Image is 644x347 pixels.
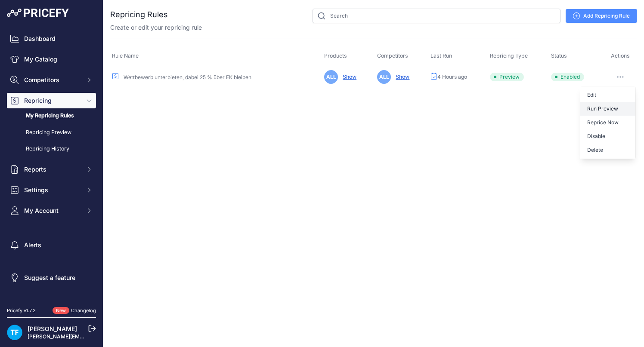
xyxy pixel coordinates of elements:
img: Pricefy Logo [7,9,69,17]
a: Add Repricing Rule [566,9,637,23]
button: Competitors [7,72,96,88]
button: Delete [580,143,635,157]
p: Create or edit your repricing rule [110,23,202,32]
h2: Repricing Rules [110,9,168,21]
span: Competitors [24,76,80,84]
a: Edit [580,88,635,102]
a: [PERSON_NAME][EMAIL_ADDRESS][PERSON_NAME][DOMAIN_NAME] [28,333,203,340]
button: Run Preview [580,102,635,116]
a: Suggest a feature [7,270,96,286]
span: Settings [24,186,80,194]
a: Changelog [71,307,96,313]
button: Reports [7,162,96,177]
button: My Account [7,203,96,218]
span: Actions [611,52,630,59]
a: Repricing History [7,141,96,157]
span: New [53,307,69,314]
span: Repricing Type [490,52,528,59]
a: My Catalog [7,52,96,67]
a: Dashboard [7,31,96,46]
span: Preview [490,73,524,81]
span: Last Run [430,52,452,59]
span: Repricing [24,96,80,105]
span: Rule Name [112,52,139,59]
button: Disable [580,129,635,143]
a: [PERSON_NAME] [28,325,77,332]
span: Status [551,52,567,59]
a: Wettbewerb unterbieten, dabei 25 % über EK bleiben [124,74,251,80]
div: Pricefy v1.7.2 [7,307,36,314]
span: Products [324,52,347,59]
button: Settings [7,182,96,198]
span: ALL [324,70,338,84]
input: Search [313,9,560,23]
span: Enabled [551,73,584,81]
button: Reprice Now [580,116,635,129]
a: Alerts [7,237,96,253]
span: Reports [24,165,80,174]
nav: Sidebar [7,31,96,297]
a: Show [392,74,409,80]
a: Show [339,74,356,80]
a: Repricing Preview [7,125,96,140]
a: My Repricing Rules [7,108,96,123]
span: Competitors [377,52,408,59]
span: ALL [377,70,391,84]
span: 4 Hours ago [437,74,467,80]
button: Repricing [7,93,96,108]
span: My Account [24,206,80,215]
